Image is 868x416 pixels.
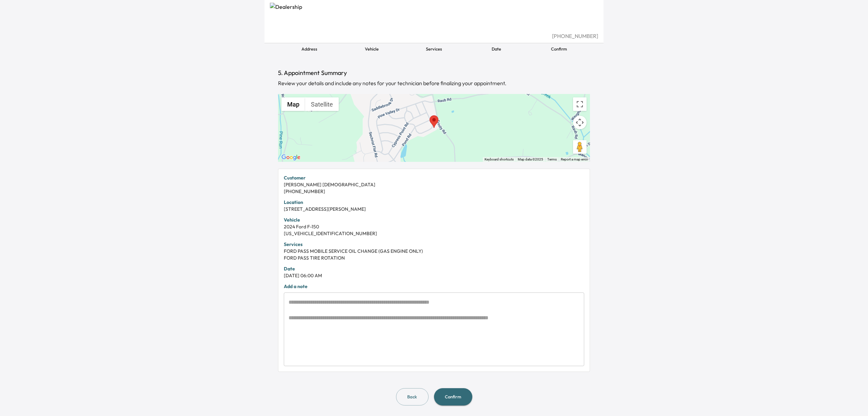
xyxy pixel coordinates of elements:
[396,388,429,405] button: Back
[284,217,300,223] strong: Vehicle
[518,157,543,161] span: Map data ©2025
[284,254,584,261] div: FORD PASS TIRE ROTATION
[278,68,590,78] h1: 5. Appointment Summary
[280,153,302,162] a: Open this area in Google Maps (opens a new window)
[305,97,339,111] button: Show satellite imagery
[284,206,584,212] div: [STREET_ADDRESS][PERSON_NAME]
[301,46,317,52] span: Address
[573,97,587,111] button: Toggle fullscreen view
[270,32,598,40] div: [PHONE_NUMBER]
[280,153,302,162] img: Google
[284,223,584,230] div: 2024 Ford F-150
[284,230,584,237] div: [US_VEHICLE_IDENTIFICATION_NUMBER]
[551,46,567,52] span: Confirm
[573,116,587,129] button: Map camera controls
[281,97,305,111] button: Show street map
[278,79,590,87] div: Review your details and include any notes for your technician before finalizing your appointment.
[284,241,302,247] strong: Services
[284,175,305,181] strong: Customer
[284,272,584,279] div: [DATE] 06:00 AM
[547,157,557,161] a: Terms (opens in new tab)
[284,188,584,195] div: [PHONE_NUMBER]
[284,266,295,272] strong: Date
[284,248,584,254] div: FORD PASS MOBILE SERVICE OIL CHANGE (GAS ENGINE ONLY)
[284,283,308,289] strong: Add a note
[485,157,514,162] button: Keyboard shortcuts
[365,46,379,52] span: Vehicle
[492,46,501,52] span: Date
[426,46,442,52] span: Services
[284,181,584,188] div: [PERSON_NAME] [DEMOGRAPHIC_DATA]
[284,199,303,205] strong: Location
[434,388,472,405] button: Confirm
[573,140,587,154] button: Drag Pegman onto the map to open Street View
[561,157,588,161] a: Report a map error
[270,3,598,32] img: Dealership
